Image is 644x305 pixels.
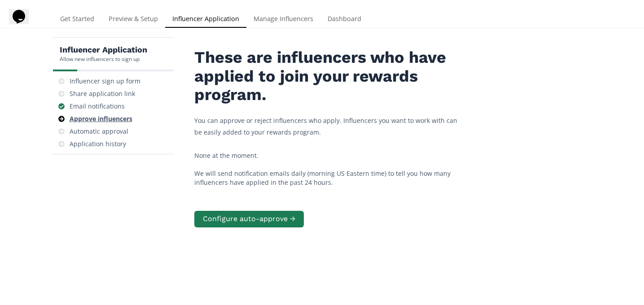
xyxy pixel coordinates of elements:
[194,211,304,227] button: Configure auto-approve →
[246,11,320,29] a: Manage Influencers
[53,11,101,29] a: Get Started
[194,115,464,137] p: You can approve or reject influencers who apply. Influencers you want to work with can be easily ...
[70,139,126,148] div: Application history
[70,102,125,111] div: Email notifications
[60,55,147,63] div: Allow new influencers to sign up
[194,151,464,187] div: None at the moment. We will send notification emails daily (morning US Eastern time) to tell you ...
[70,114,132,123] div: Approve influencers
[320,11,368,29] a: Dashboard
[60,44,147,55] h5: Influencer Application
[9,9,38,36] iframe: chat widget
[101,11,165,29] a: Preview & Setup
[165,11,246,29] a: Influencer Application
[70,89,135,98] div: Share application link
[70,77,140,86] div: Influencer sign up form
[194,48,464,104] h2: These are influencers who have applied to join your rewards program.
[70,127,128,136] div: Automatic approval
